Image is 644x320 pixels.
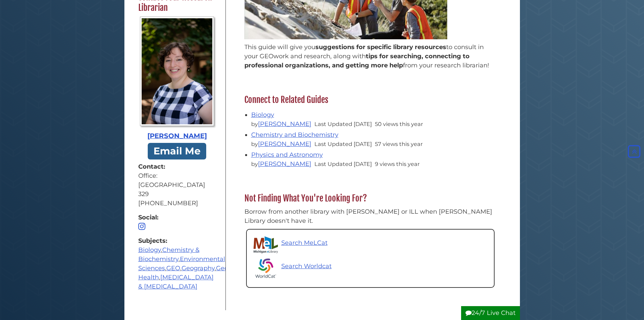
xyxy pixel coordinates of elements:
[254,256,278,280] img: Worldcat
[138,162,216,171] strong: Contact:
[626,148,642,155] a: Back to Top
[138,246,161,254] a: Biology
[138,199,216,208] div: [PHONE_NUMBER]
[273,52,366,60] span: work and research, along with
[138,264,287,281] a: Public Health
[254,236,278,253] img: Michigan eLibrary
[281,238,328,248] p: Search MeLCat
[375,141,423,147] span: 57 views this year
[258,120,311,128] a: [PERSON_NAME]
[216,264,241,272] a: Geology
[241,193,500,204] h2: Not Finding What You're Looking For?
[140,17,214,126] img: Profile Photo
[251,121,313,127] span: by
[244,52,470,69] span: tips for searching, connecting to professional organizations, and getting more help
[138,131,216,141] div: [PERSON_NAME]
[138,246,199,263] a: Chemistry & Biochemistry
[138,274,214,290] a: [MEDICAL_DATA] & [MEDICAL_DATA]
[314,161,372,167] span: Last Updated [DATE]
[315,43,446,51] span: suggestions for specific library resources
[254,256,487,280] a: Search Worldcat
[138,255,225,272] a: Environmental Sciences
[375,161,420,167] span: 9 views this year
[138,213,216,222] strong: Social:
[314,141,372,147] span: Last Updated [DATE]
[138,236,216,246] strong: Subjects:
[182,264,215,272] a: Geography
[281,262,332,271] p: Search Worldcat
[251,161,313,167] span: by
[244,43,315,51] span: This guide will give you
[254,236,328,253] a: Search MeLCat
[138,171,216,199] div: Office: [GEOGRAPHIC_DATA] 329
[403,62,489,69] span: from your research librarian!
[314,121,372,127] span: Last Updated [DATE]
[461,306,520,320] button: 24/7 Live Chat
[241,94,500,105] h2: Connect to Related Guides
[258,160,311,168] a: [PERSON_NAME]
[251,141,313,147] span: by
[251,111,274,119] a: Biology
[138,236,216,291] div: , , , , , , , ,
[244,207,496,226] p: Borrow from another library with [PERSON_NAME] or ILL when [PERSON_NAME] Library doesn't have it.
[258,140,311,148] a: [PERSON_NAME]
[251,131,338,138] a: Chemistry and Biochemistry
[166,264,180,272] a: GEO
[138,17,216,141] a: Profile Photo [PERSON_NAME]
[375,121,423,127] span: 50 views this year
[148,143,207,159] a: Email Me
[244,43,484,60] span: to consult in your GEO
[251,151,323,158] a: Physics and Astronomy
